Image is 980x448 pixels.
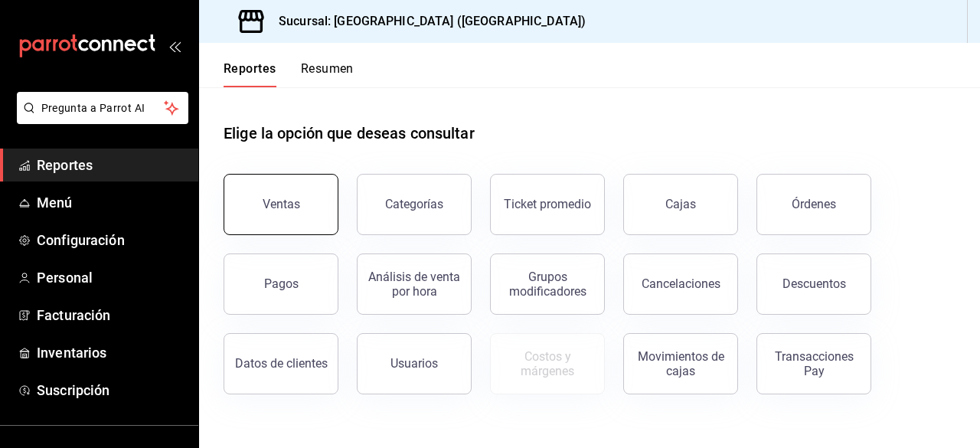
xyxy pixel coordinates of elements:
span: Facturación [37,305,186,325]
button: Resumen [301,61,354,87]
button: Datos de clientes [224,333,338,394]
div: Categorías [385,197,443,211]
div: Ticket promedio [504,197,591,211]
button: open_drawer_menu [168,40,181,52]
button: Grupos modificadores [490,253,605,315]
button: Análisis de venta por hora [357,253,472,315]
button: Contrata inventarios para ver este reporte [490,333,605,394]
button: Pagos [224,253,338,315]
div: Movimientos de cajas [633,349,728,378]
div: navigation tabs [224,61,354,87]
h1: Elige la opción que deseas consultar [224,122,475,145]
span: Personal [37,267,186,288]
div: Descuentos [782,276,846,291]
a: Pregunta a Parrot AI [11,111,188,127]
button: Órdenes [756,174,871,235]
span: Configuración [37,230,186,250]
div: Órdenes [792,197,836,211]
div: Ventas [263,197,300,211]
button: Descuentos [756,253,871,315]
div: Datos de clientes [235,356,328,371]
button: Categorías [357,174,472,235]
span: Suscripción [37,380,186,401]
button: Usuarios [357,333,472,394]
div: Costos y márgenes [500,349,595,378]
h3: Sucursal: [GEOGRAPHIC_DATA] ([GEOGRAPHIC_DATA]) [266,12,586,31]
button: Transacciones Pay [756,333,871,394]
span: Inventarios [37,342,186,363]
button: Cancelaciones [623,253,738,315]
div: Cancelaciones [642,276,720,291]
div: Pagos [264,276,299,291]
span: Menú [37,192,186,213]
button: Cajas [623,174,738,235]
div: Usuarios [390,356,438,371]
button: Reportes [224,61,276,87]
div: Grupos modificadores [500,270,595,299]
span: Reportes [37,155,186,175]
div: Análisis de venta por hora [367,270,462,299]
span: Pregunta a Parrot AI [41,100,165,116]
div: Transacciones Pay [766,349,861,378]
button: Ticket promedio [490,174,605,235]
div: Cajas [665,197,696,211]
button: Ventas [224,174,338,235]
button: Movimientos de cajas [623,333,738,394]
button: Pregunta a Parrot AI [17,92,188,124]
